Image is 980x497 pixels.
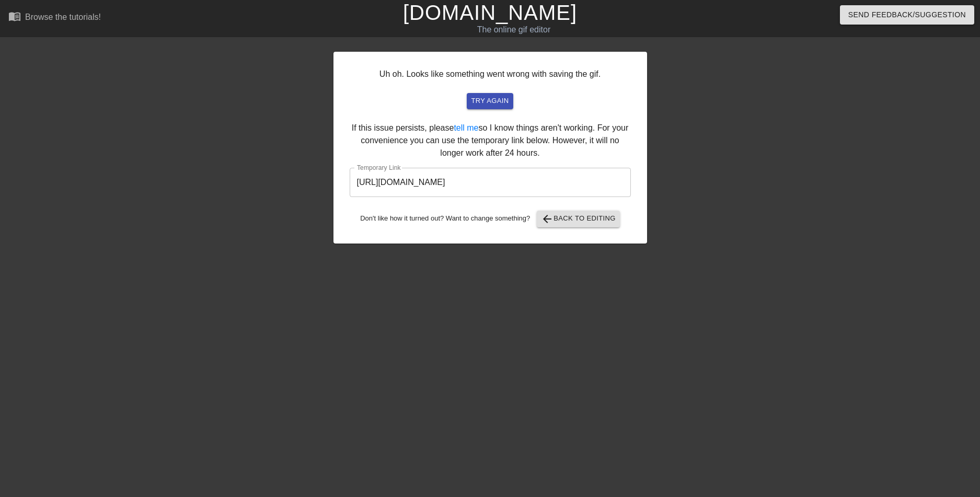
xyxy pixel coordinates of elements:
[467,93,513,109] button: try again
[350,211,631,227] div: Don't like how it turned out? Want to change something?
[537,211,620,227] button: Back to Editing
[8,10,101,26] a: Browse the tutorials!
[8,10,21,22] span: menu_book
[332,24,696,36] div: The online gif editor
[25,13,101,21] div: Browse the tutorials!
[848,8,966,21] span: Send Feedback/Suggestion
[840,5,974,25] button: Send Feedback/Suggestion
[403,1,577,24] a: [DOMAIN_NAME]
[541,213,554,225] span: arrow_back
[541,213,616,225] span: Back to Editing
[471,95,509,107] span: try again
[350,168,631,197] input: bare
[454,123,478,132] a: tell me
[333,52,647,244] div: Uh oh. Looks like something went wrong with saving the gif. If this issue persists, please so I k...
